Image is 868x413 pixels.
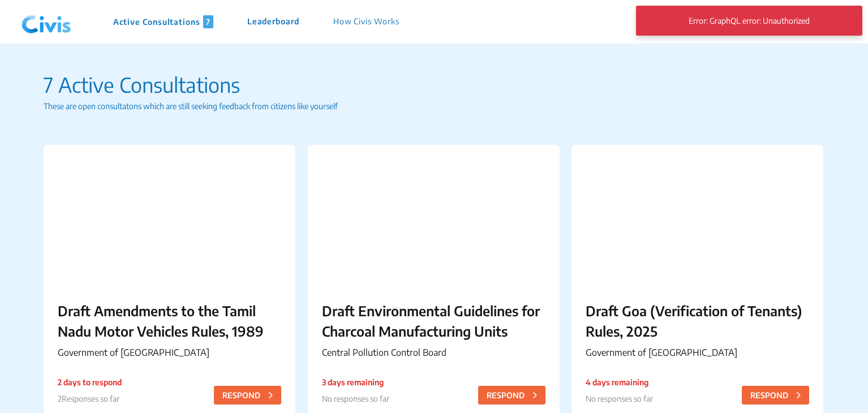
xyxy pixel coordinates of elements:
[478,386,545,405] button: RESPOND
[58,300,281,341] p: Draft Amendments to the Tamil Nadu Motor Vehicles Rules, 1989
[113,15,213,28] p: Active Consultations
[58,393,122,405] p: 2
[322,394,389,403] span: No responses so far
[214,386,281,405] button: RESPOND
[333,15,399,28] p: How Civis Works
[586,346,809,359] p: Government of [GEOGRAPHIC_DATA]
[322,376,389,388] p: 3 days remaining
[17,5,76,39] img: navlogo.png
[586,394,653,403] span: No responses so far
[586,376,653,388] p: 4 days remaining
[44,70,825,100] p: 7 Active Consultations
[44,100,825,112] p: These are open consultatons which are still seeking feedback from citizens like yourself
[203,15,213,28] span: 7
[322,346,545,359] p: Central Pollution Control Board
[247,15,299,28] p: Leaderboard
[650,10,848,31] p: Error: GraphQL error: Unauthorized
[742,386,809,405] button: RESPOND
[586,300,809,341] p: Draft Goa (Verification of Tenants) Rules, 2025
[58,346,281,359] p: Government of [GEOGRAPHIC_DATA]
[62,394,119,403] span: Responses so far
[58,376,122,388] p: 2 days to respond
[322,300,545,341] p: Draft Environmental Guidelines for Charcoal Manufacturing Units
